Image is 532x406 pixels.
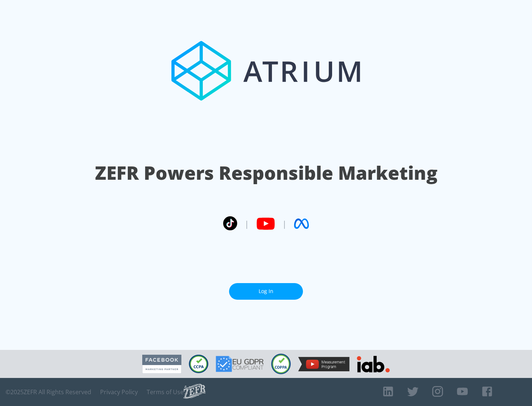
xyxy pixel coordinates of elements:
h1: ZEFR Powers Responsible Marketing [95,160,437,186]
img: IAB [357,356,390,372]
img: COPPA Compliant [271,354,291,374]
img: GDPR Compliant [216,356,264,372]
span: | [245,218,249,229]
a: Terms of Use [147,388,184,396]
span: © 2025 ZEFR All Rights Reserved [6,388,91,396]
img: Facebook Marketing Partner [142,355,181,374]
a: Privacy Policy [100,388,138,396]
img: YouTube Measurement Program [298,357,349,371]
span: | [282,218,287,229]
img: CCPA Compliant [189,355,208,373]
a: Log In [229,283,303,300]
